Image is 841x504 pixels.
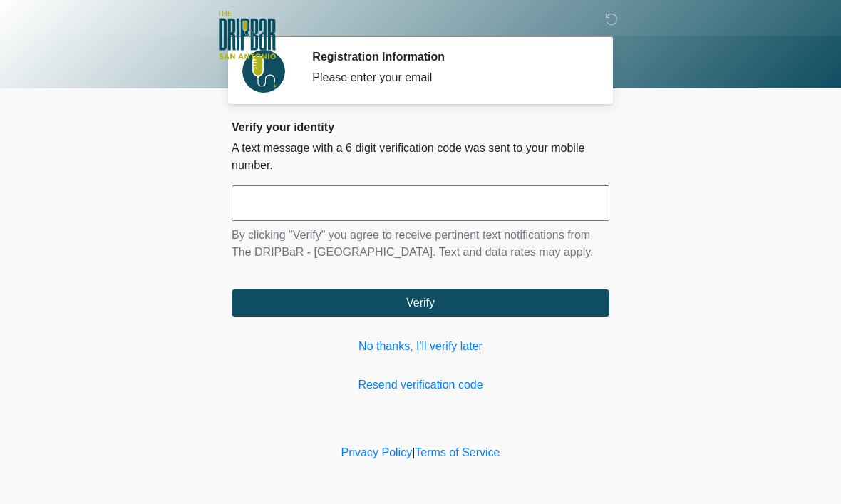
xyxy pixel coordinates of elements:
a: Terms of Service [415,446,500,458]
p: A text message with a 6 digit verification code was sent to your mobile number. [232,140,609,174]
p: By clicking "Verify" you agree to receive pertinent text notifications from The DRIPBaR - [GEOGRA... [232,227,609,261]
a: No thanks, I'll verify later [232,338,609,355]
a: | [412,446,415,458]
h2: Verify your identity [232,120,609,134]
button: Verify [232,289,609,317]
img: Agent Avatar [242,50,285,93]
div: Please enter your email [312,69,588,86]
a: Privacy Policy [341,446,413,458]
img: The DRIPBaR - San Antonio Fossil Creek Logo [217,11,276,61]
a: Resend verification code [232,376,609,394]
